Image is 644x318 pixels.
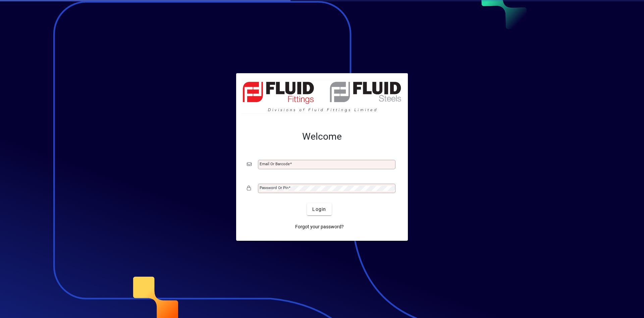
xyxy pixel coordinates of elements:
span: Login [312,206,326,213]
h2: Welcome [247,131,397,142]
span: Forgot your password? [295,223,344,230]
mat-label: Password or Pin [260,185,288,190]
button: Login [307,203,331,215]
mat-label: Email or Barcode [260,162,290,166]
a: Forgot your password? [292,221,346,233]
